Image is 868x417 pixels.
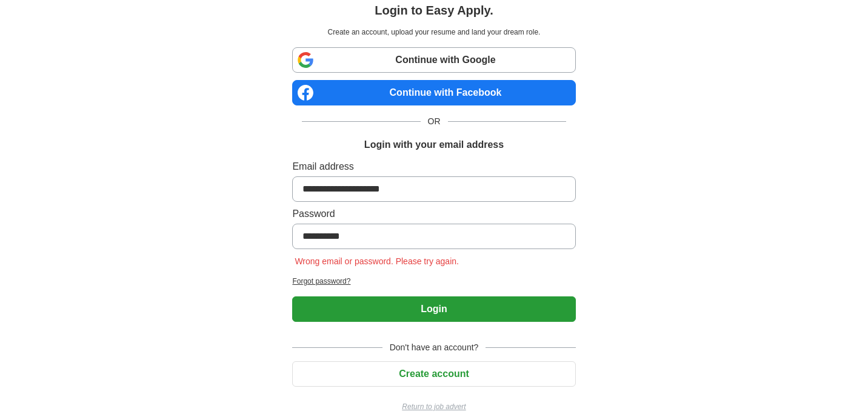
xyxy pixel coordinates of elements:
[292,276,575,287] a: Forgot password?
[382,341,486,354] span: Don't have an account?
[421,115,448,128] span: OR
[292,159,575,174] label: Email address
[292,361,575,387] button: Create account
[292,369,575,379] a: Create account
[292,296,575,322] button: Login
[292,401,575,412] a: Return to job advert
[292,47,575,73] a: Continue with Google
[375,1,493,19] h1: Login to Easy Apply.
[292,80,575,105] a: Continue with Facebook
[292,207,575,221] label: Password
[292,256,461,266] span: Wrong email or password. Please try again.
[364,138,504,152] h1: Login with your email address
[295,27,573,38] p: Create an account, upload your resume and land your dream role.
